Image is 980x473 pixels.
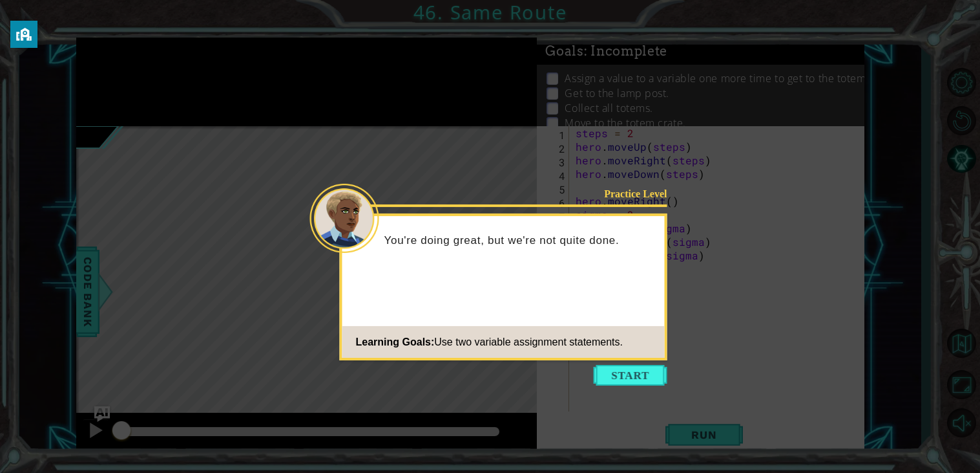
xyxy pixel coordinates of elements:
button: privacy banner [10,21,37,48]
div: Practice Level [585,187,667,201]
button: Start [594,365,667,386]
span: Use two variable assignment statements. [434,336,623,347]
span: Learning Goals: [356,336,435,347]
p: You're doing great, but we're not quite done. [384,233,656,247]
